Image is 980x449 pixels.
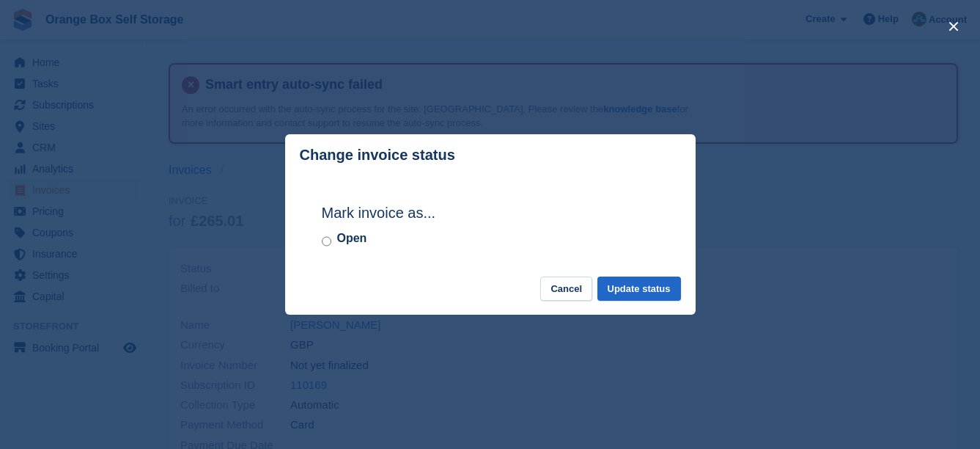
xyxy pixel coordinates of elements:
label: Open [337,230,367,247]
button: close [942,15,965,38]
h2: Mark invoice as... [322,202,659,224]
button: Cancel [540,277,592,301]
p: Change invoice status [300,147,455,164]
button: Update status [597,277,681,301]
